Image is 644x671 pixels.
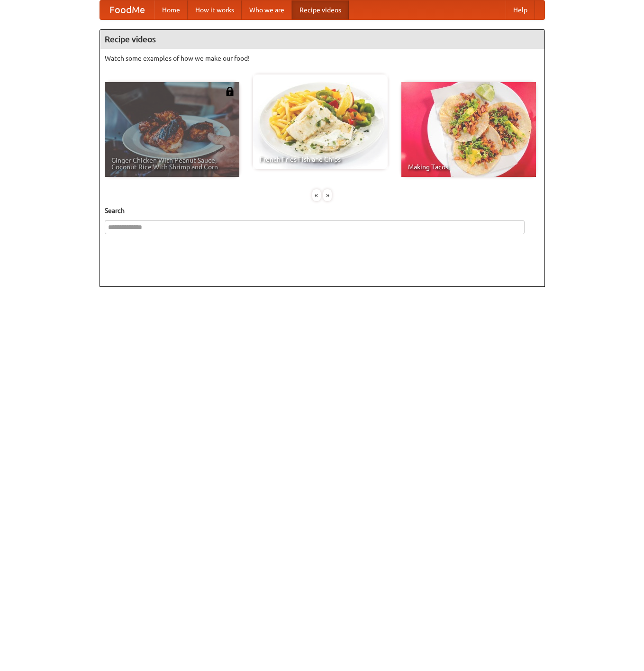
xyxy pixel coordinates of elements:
[242,0,292,19] a: Who we are
[323,189,332,201] div: »
[260,156,381,163] span: French Fries Fish and Chips
[188,0,242,19] a: How it works
[100,0,154,19] a: FoodMe
[401,82,536,177] a: Making Tacos
[292,0,349,19] a: Recipe videos
[312,189,321,201] div: «
[225,87,235,96] img: 483408.png
[100,30,544,49] h4: Recipe videos
[408,164,529,170] span: Making Tacos
[105,54,540,63] p: Watch some examples of how we make our food!
[506,0,535,19] a: Help
[253,74,388,169] a: French Fries Fish and Chips
[154,0,188,19] a: Home
[105,206,540,215] h5: Search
